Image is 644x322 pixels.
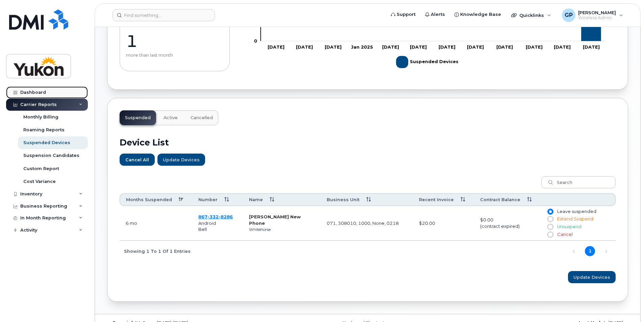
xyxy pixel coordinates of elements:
span: Knowledge Base [460,11,501,18]
input: Find something... [113,9,215,21]
p: 1 [126,31,223,51]
span: Alerts [431,11,445,18]
span: Extend Suspend [557,216,593,221]
td: $20.00 [413,206,474,241]
tspan: [DATE] [526,44,543,50]
tspan: [DATE] [296,44,313,50]
th: Business Unit: activate to sort column ascending [321,193,413,206]
g: Legend [396,53,459,71]
span: Cancel [557,232,573,237]
span: [PERSON_NAME] [578,10,616,15]
input: Leave suspended [547,209,553,214]
span: Wireless Admin [578,15,616,21]
a: 8673328286 [198,214,233,219]
th: Recent Invoice: activate to sort column ascending [413,193,474,206]
tspan: [DATE] [410,44,427,50]
span: Unsuspend [557,224,581,229]
span: Bell [198,226,207,232]
th: Months Suspended: activate to sort column descending [120,193,192,206]
td: March 13, 2025 07:58 [120,206,192,241]
span: Update Devices [573,274,610,280]
a: Knowledge Base [450,8,506,21]
div: (contract expired) [480,223,535,230]
span: Active [164,115,178,120]
a: Alerts [420,8,450,21]
g: Suspended Devices [396,53,459,71]
strong: [PERSON_NAME] New Phone [249,214,301,226]
span: Support [397,11,416,18]
tspan: [DATE] [325,44,342,50]
p: more than last month [126,53,223,58]
button: Update Devices [568,271,616,283]
a: Next [601,246,611,257]
span: 8286 [219,214,233,219]
th: Name: activate to sort column ascending [243,193,321,206]
span: Cancel All [125,157,149,163]
span: Update Devices [163,157,200,163]
span: Cancelled [191,115,213,120]
span: Leave suspended [557,209,596,214]
button: Cancel All [120,154,155,166]
tspan: [DATE] [268,44,284,50]
td: 071, 308010, 1000, None, 0218 [321,206,413,241]
td: $0.00 [474,206,541,241]
tspan: Jan 2025 [351,44,373,50]
th: Number: activate to sort column ascending [192,193,243,206]
span: Quicklinks [519,12,544,18]
tspan: [DATE] [583,44,600,50]
a: 1 [585,246,595,256]
tspan: [DATE] [496,44,513,50]
a: Previous [569,246,579,257]
th: Contract Balance: activate to sort column ascending [474,193,541,206]
input: Search [541,176,616,188]
span: GP [565,11,573,19]
small: Whitehorse [249,227,271,232]
a: Support [386,8,420,21]
h2: Device List [120,137,616,147]
input: Unsuspend [547,224,553,230]
input: Extend Suspend [547,216,553,222]
div: Showing 1 to 1 of 1 entries [120,245,191,257]
tspan: 0 [254,38,257,44]
span: 867 [198,214,233,219]
input: Cancel [547,232,553,237]
span: Android [198,220,216,226]
button: Update Devices [157,154,205,166]
span: 332 [207,214,219,219]
tspan: [DATE] [467,44,484,50]
div: Gabrielle Perez [557,8,628,22]
tspan: [DATE] [554,44,571,50]
tspan: [DATE] [382,44,399,50]
div: Quicklinks [506,8,556,22]
tspan: [DATE] [439,44,456,50]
